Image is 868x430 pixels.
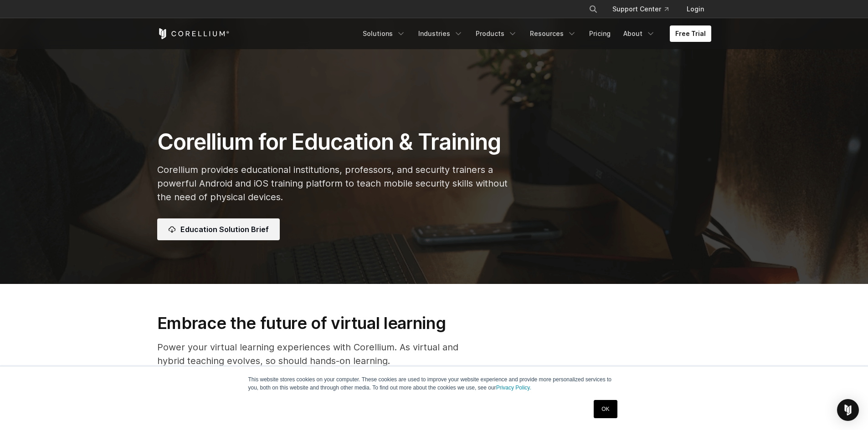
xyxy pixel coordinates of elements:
a: Corellium Home [157,28,230,39]
div: Navigation Menu [578,1,711,17]
a: Products [470,25,523,42]
a: Resources [524,25,582,42]
a: Privacy Policy. [496,384,531,391]
div: Navigation Menu [357,25,711,42]
h1: Corellium for Education & Training [157,128,520,156]
a: Education Solution Brief [157,218,280,240]
a: Support Center [605,1,676,17]
a: Industries [413,25,468,42]
p: Power your virtual learning experiences with Corellium. As virtual and hybrid teaching evolves, s... [157,340,468,368]
div: Open Intercom Messenger [837,399,859,421]
p: This website stores cookies on your computer. These cookies are used to improve your website expe... [248,375,620,392]
p: Corellium provides educational institutions, professors, and security trainers a powerful Android... [157,163,520,204]
h2: Embrace the future of virtual learning [157,313,468,333]
a: About [618,25,661,42]
button: Search [585,1,601,17]
a: Pricing [584,25,616,42]
a: Solutions [357,25,411,42]
a: Login [679,1,711,17]
a: Free Trial [670,25,711,42]
a: OK [594,400,617,418]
